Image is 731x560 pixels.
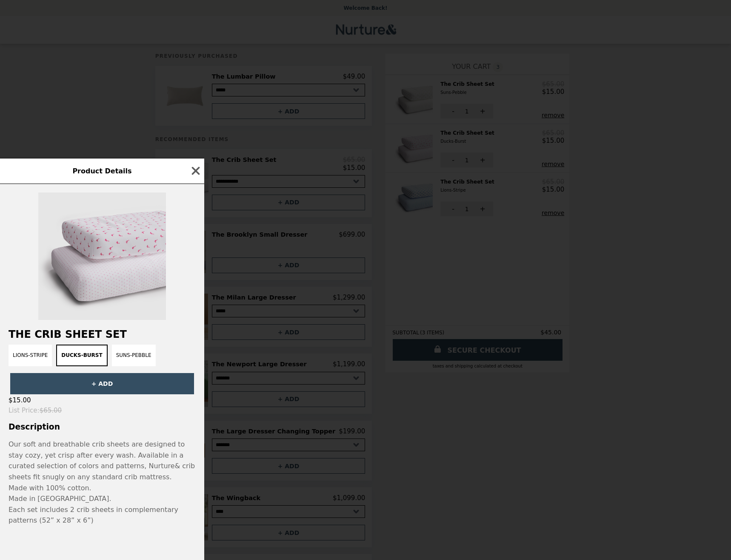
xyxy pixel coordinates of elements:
[9,440,195,481] span: Our soft and breathable crib sheets are designed to stay cozy, yet crisp after every wash. Availa...
[9,495,111,503] span: Made in [GEOGRAPHIC_DATA].
[40,407,62,414] span: $65.00
[42,516,93,524] span: 52” x 28” x 6”)
[9,345,52,366] button: Lions-Stripe
[9,504,196,526] p: Each set includes 2 crib sheets in complementary patterns (
[9,484,91,492] span: Made with 100% cotton.
[56,345,107,366] button: Ducks-Burst
[72,167,131,175] span: Product Details
[38,192,166,320] img: Ducks-Burst
[10,373,194,394] button: + ADD
[112,345,156,366] button: Suns-Pebble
